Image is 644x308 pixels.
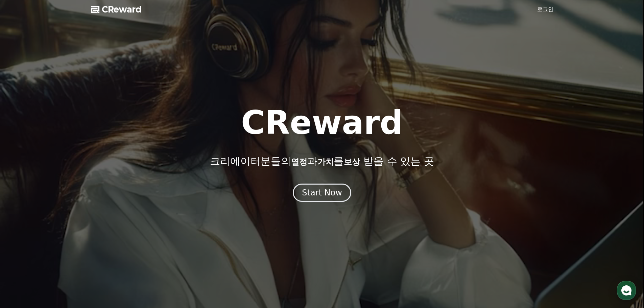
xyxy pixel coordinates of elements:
[293,190,351,197] a: Start Now
[210,155,434,167] p: 크리에이터분들의 과 를 받을 수 있는 곳
[293,184,351,202] button: Start Now
[344,157,360,167] span: 보상
[102,4,142,15] span: CReward
[91,4,142,15] a: CReward
[291,157,307,167] span: 열정
[241,106,403,139] h1: CReward
[302,187,342,198] div: Start Now
[317,157,334,167] span: 가치
[537,5,553,14] a: 로그인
